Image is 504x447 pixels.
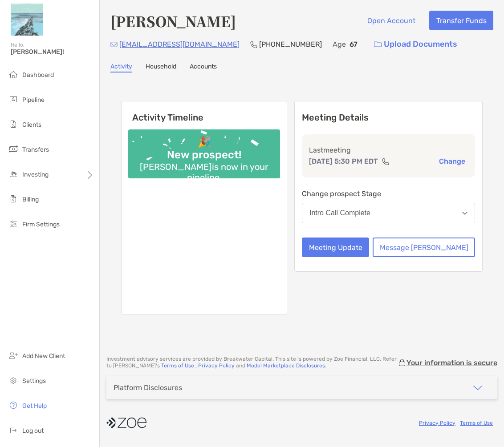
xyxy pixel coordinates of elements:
img: communication type [382,158,390,165]
span: [PERSON_NAME]! [11,48,94,56]
span: Add New Client [22,352,65,360]
button: Transfer Funds [429,11,493,30]
img: icon arrow [472,383,483,393]
a: Privacy Policy [198,362,235,369]
a: Accounts [190,63,217,72]
button: Meeting Update [302,238,369,257]
img: add_new_client icon [8,350,19,361]
img: transfers icon [8,144,19,154]
a: Terms of Use [161,362,194,369]
button: Open Account [360,11,422,30]
h4: [PERSON_NAME] [110,11,236,31]
img: logout icon [8,425,19,435]
a: Upload Documents [368,35,463,54]
span: Log out [22,427,44,435]
span: Settings [22,377,46,385]
img: button icon [374,41,382,48]
h6: Activity Timeline [122,101,287,123]
p: [EMAIL_ADDRESS][DOMAIN_NAME] [119,39,240,50]
span: Dashboard [22,71,54,79]
span: Get Help [22,402,47,410]
img: investing icon [8,169,19,179]
img: settings icon [8,375,19,386]
a: Model Marketplace Disclosures [247,362,325,369]
div: Platform Disclosures [114,383,182,392]
img: billing icon [8,193,19,204]
button: Change [436,157,468,166]
span: Billing [22,196,39,203]
span: Pipeline [22,96,45,104]
img: clients icon [8,119,19,129]
p: Your information is secure [406,358,497,367]
img: get-help icon [8,400,19,411]
p: Investment advisory services are provided by Breakwater Capital . This site is powered by Zoe Fin... [106,356,398,369]
p: [DATE] 5:30 PM EDT [309,156,378,167]
span: Firm Settings [22,221,60,228]
span: Clients [22,121,41,129]
img: firm-settings icon [8,218,19,229]
p: Change prospect Stage [302,188,475,199]
img: Open dropdown arrow [462,212,467,215]
span: Transfers [22,146,49,153]
p: Meeting Details [302,112,475,123]
p: Age [333,39,346,50]
img: pipeline icon [8,94,19,105]
button: Intro Call Complete [302,203,475,223]
div: New prospect! [163,149,245,161]
img: company logo [106,413,146,433]
p: [PHONE_NUMBER] [259,39,322,50]
a: Household [146,63,176,72]
div: 🎉 [194,136,215,149]
img: dashboard icon [8,69,19,80]
img: Email Icon [110,42,118,47]
div: [PERSON_NAME] is now in your pipeline. [128,161,280,183]
a: Activity [110,63,132,72]
p: Last meeting [309,145,468,156]
p: 67 [350,39,358,50]
img: Phone Icon [250,41,257,48]
button: Message [PERSON_NAME] [373,238,475,257]
span: Investing [22,171,49,178]
img: Zoe Logo [11,4,43,36]
a: Terms of Use [460,420,493,426]
a: Privacy Policy [419,420,455,426]
div: Intro Call Complete [309,209,370,217]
